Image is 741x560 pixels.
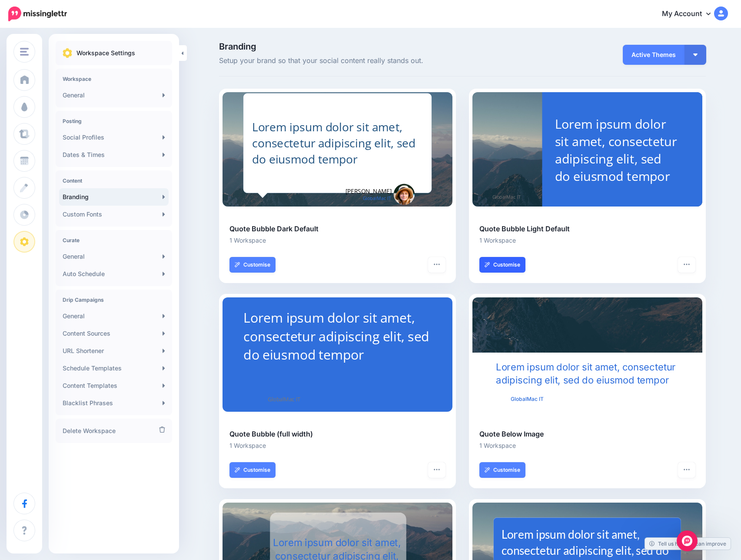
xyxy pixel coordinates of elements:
[479,224,570,233] b: Quote Bubble Light Default
[59,307,169,325] a: General
[59,360,169,377] a: Schedule Templates
[645,538,731,550] a: Tell us how we can improve
[63,237,165,243] h4: Curate
[229,224,319,233] b: Quote Bubble Dark Default
[8,7,67,21] img: Missinglettr
[59,265,169,283] a: Auto Schedule
[59,206,169,223] a: Custom Fonts
[229,257,276,273] a: Customise
[479,462,525,478] a: Customise
[63,76,165,82] h4: Workspace
[63,297,165,303] h4: Drip Campaigns
[59,342,169,360] a: URL Shortener
[653,3,728,25] a: My Account
[268,395,300,403] span: GlobalMac IT
[363,194,392,203] span: GlobalMac IT
[243,308,431,363] div: Lorem ipsum dolor sit amet, consectetur adipiscing elit, sed do eiusmod tempor
[677,530,698,551] div: Open Intercom Messenger
[59,188,169,206] a: Branding
[693,53,698,56] img: arrow-down-white.png
[20,48,29,56] img: menu.png
[59,325,169,342] a: Content Sources
[492,193,521,201] span: GlobalMac IT
[623,45,685,65] span: Active Themes
[479,235,695,245] li: 1 Workspace
[219,55,539,67] span: Setup your brand so that your social content really stands out.
[59,87,169,104] a: General
[59,129,169,146] a: Social Profiles
[59,248,169,265] a: General
[219,42,539,51] span: Branding
[479,430,544,438] b: Quote Below Image
[496,360,679,387] div: Lorem ipsum dolor sit amet, consectetur adipiscing elit, sed do eiusmod tempor
[59,394,169,412] a: Blacklist Phrases
[229,430,313,438] b: Quote Bubble (full width)
[229,235,445,245] li: 1 Workspace
[63,48,72,58] img: settings.png
[229,462,276,478] a: Customise
[252,119,422,167] div: Lorem ipsum dolor sit amet, consectetur adipiscing elit, sed do eiusmod tempor
[346,187,392,196] span: [PERSON_NAME]
[229,440,445,450] li: 1 Workspace
[59,377,169,394] a: Content Templates
[479,440,695,450] li: 1 Workspace
[59,422,169,440] a: Delete Workspace
[63,118,165,124] h4: Posting
[59,146,169,163] a: Dates & Times
[511,395,544,403] span: GlobalMac IT
[76,48,135,58] p: Workspace Settings
[479,257,525,273] a: Customise
[63,177,165,184] h4: Content
[555,115,679,185] div: Lorem ipsum dolor sit amet, consectetur adipiscing elit, sed do eiusmod tempor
